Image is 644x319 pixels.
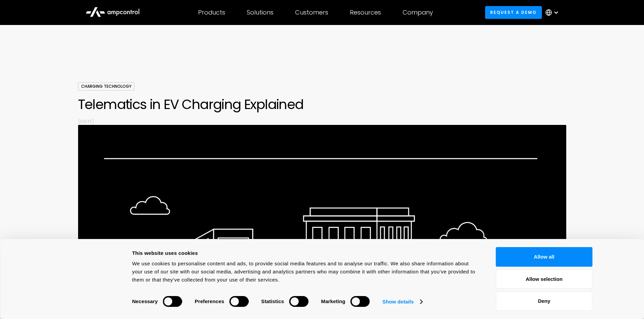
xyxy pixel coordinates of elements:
[78,118,566,125] p: [DATE]
[247,9,273,16] div: Solutions
[261,298,284,304] strong: Statistics
[132,298,158,304] strong: Necessary
[78,82,135,90] div: Charging Technology
[132,260,481,284] div: We use cookies to personalise content and ads, to provide social media features and to analyse ou...
[132,249,481,257] div: This website uses cookies
[321,298,345,304] strong: Marketing
[198,9,225,16] div: Products
[295,9,328,16] div: Customers
[350,9,381,16] div: Resources
[78,96,566,112] h1: Telematics in EV Charging Explained
[496,247,593,267] button: Allow all
[496,291,593,311] button: Deny
[403,9,433,16] div: Company
[382,297,422,307] a: Show details
[496,269,593,289] button: Allow selection
[195,298,224,304] strong: Preferences
[485,6,542,19] a: Request a demo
